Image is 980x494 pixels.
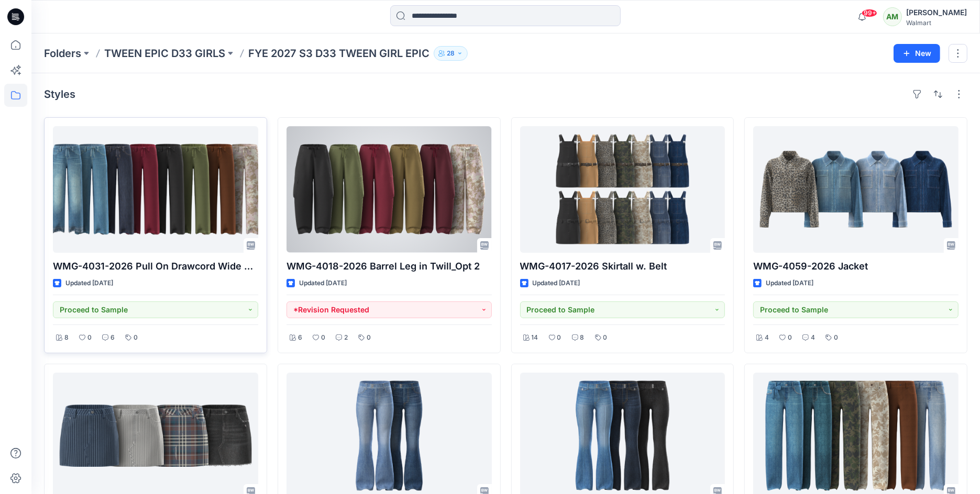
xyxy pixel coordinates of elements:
p: 0 [321,332,325,343]
a: WMG-4059-2026 Jacket [753,126,959,253]
p: 0 [557,332,561,343]
a: TWEEN EPIC D33 GIRLS [104,46,225,61]
p: 8 [580,332,585,343]
div: [PERSON_NAME] [906,6,967,19]
p: Updated [DATE] [533,278,580,289]
p: 6 [111,332,115,343]
p: Updated [DATE] [766,278,813,289]
a: WMG-4031-2026 Pull On Drawcord Wide Leg_Opt3 [53,126,258,253]
a: Folders [44,46,81,61]
p: 0 [603,332,608,343]
p: 28 [447,48,455,59]
p: WMG-4059-2026 Jacket [753,259,959,274]
p: 4 [811,332,815,343]
p: 0 [788,332,792,343]
p: WMG-4017-2026 Skirtall w. Belt [520,259,725,274]
p: WMG-4031-2026 Pull On Drawcord Wide Leg_Opt3 [53,259,258,274]
button: New [894,44,940,63]
p: 0 [87,332,92,343]
p: 14 [532,332,538,343]
p: 4 [765,332,769,343]
p: 8 [64,332,69,343]
p: 0 [834,332,838,343]
div: Walmart [906,19,967,27]
h4: Styles [44,88,75,100]
p: FYE 2027 S3 D33 TWEEN GIRL EPIC [248,46,430,61]
p: 2 [344,332,348,343]
p: 6 [298,332,302,343]
p: 0 [367,332,371,343]
a: WMG-4017-2026 Skirtall w. Belt [520,126,725,253]
p: 0 [134,332,138,343]
div: AM [883,7,902,26]
p: WMG-4018-2026 Barrel Leg in Twill_Opt 2 [287,259,492,274]
a: WMG-4018-2026 Barrel Leg in Twill_Opt 2 [287,126,492,253]
p: Updated [DATE] [65,278,113,289]
button: 28 [434,46,468,61]
p: Updated [DATE] [299,278,347,289]
span: 99+ [862,9,877,17]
